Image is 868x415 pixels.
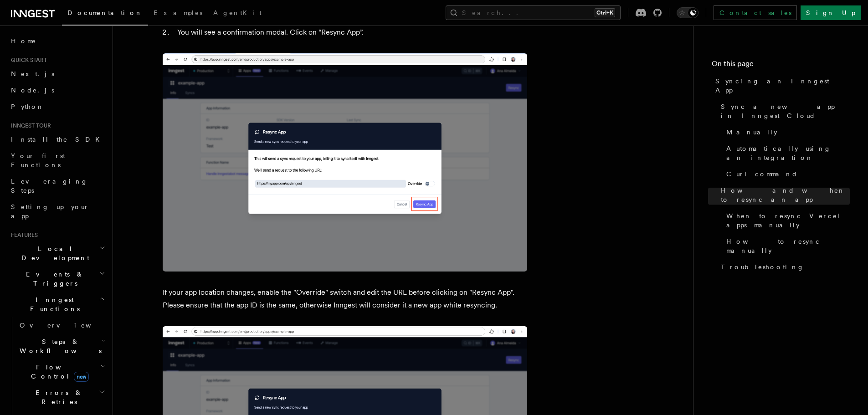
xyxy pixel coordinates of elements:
[16,359,107,384] button: Flow Controlnew
[16,384,107,410] button: Errors & Retries
[11,103,44,110] span: Python
[7,292,107,317] button: Inngest Functions
[712,58,850,73] h4: On this page
[7,98,107,115] a: Python
[717,182,850,208] a: How and when to resync an app
[163,286,527,312] p: If your app location changes, enable the "Override" switch and edit the URL before clicking on "R...
[723,140,850,166] a: Automatically using an integration
[7,270,99,288] span: Events & Triggers
[715,77,850,95] span: Syncing an Inngest App
[801,5,861,20] a: Sign Up
[446,5,621,20] button: Search...Ctrl+K
[7,295,98,313] span: Inngest Functions
[7,82,107,98] a: Node.js
[723,166,850,182] a: Curl command
[726,169,798,179] span: Curl command
[7,173,107,199] a: Leveraging Steps
[7,66,107,82] a: Next.js
[721,102,850,120] span: Sync a new app in Inngest Cloud
[723,124,850,140] a: Manually
[11,152,65,169] span: Your first Functions
[7,266,107,292] button: Events & Triggers
[7,241,107,266] button: Local Development
[717,259,850,275] a: Troubleshooting
[721,186,850,204] span: How and when to resync an app
[16,333,107,359] button: Steps & Workflows
[7,199,107,224] a: Setting up your app
[726,144,850,162] span: Automatically using an integration
[7,148,107,173] a: Your first Functions
[20,322,113,329] span: Overview
[7,122,51,129] span: Inngest tour
[7,231,38,239] span: Features
[16,317,107,333] a: Overview
[677,7,699,18] button: Toggle dark mode
[163,53,527,272] img: Inngest Cloud screen with resync app modal
[714,5,797,20] a: Contact sales
[148,3,208,25] a: Examples
[11,36,36,46] span: Home
[74,372,89,382] span: new
[7,131,107,148] a: Install the SDK
[7,33,107,49] a: Home
[154,9,202,16] span: Examples
[16,388,99,406] span: Errors & Retries
[62,3,148,26] a: Documentation
[67,9,143,16] span: Documentation
[11,203,89,220] span: Setting up your app
[16,337,102,355] span: Steps & Workflows
[11,70,54,77] span: Next.js
[11,87,54,94] span: Node.js
[7,56,47,64] span: Quick start
[726,128,777,137] span: Manually
[721,262,804,272] span: Troubleshooting
[723,208,850,233] a: When to resync Vercel apps manually
[7,244,99,262] span: Local Development
[717,98,850,124] a: Sync a new app in Inngest Cloud
[712,73,850,98] a: Syncing an Inngest App
[726,211,850,230] span: When to resync Vercel apps manually
[723,233,850,259] a: How to resync manually
[726,237,850,255] span: How to resync manually
[213,9,262,16] span: AgentKit
[595,8,615,17] kbd: Ctrl+K
[16,363,100,381] span: Flow Control
[175,26,527,39] li: You will see a confirmation modal. Click on “Resync App”.
[208,3,267,25] a: AgentKit
[11,136,105,143] span: Install the SDK
[11,178,88,194] span: Leveraging Steps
